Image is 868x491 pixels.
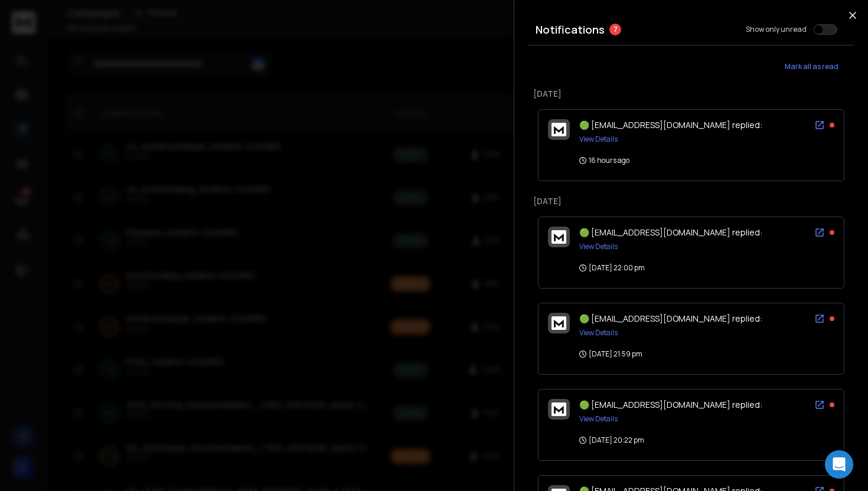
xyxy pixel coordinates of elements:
[579,156,629,165] p: 16 hours ago
[785,62,838,71] span: Mark all as read
[579,119,762,130] span: 🟢 [EMAIL_ADDRESS][DOMAIN_NAME] replied:
[533,88,849,100] p: [DATE]
[579,436,644,445] p: [DATE] 20:22 pm
[533,195,849,207] p: [DATE]
[579,349,642,359] p: [DATE] 21:59 pm
[579,414,618,424] button: View Details
[579,399,762,410] span: 🟢 [EMAIL_ADDRESS][DOMAIN_NAME] replied:
[552,402,566,416] img: logo
[579,263,645,273] p: [DATE] 22:00 pm
[552,230,566,244] img: logo
[609,24,621,35] span: 7
[579,313,762,324] span: 🟢 [EMAIL_ADDRESS][DOMAIN_NAME] replied:
[579,328,618,338] button: View Details
[769,55,854,78] button: Mark all as read
[579,227,762,238] span: 🟢 [EMAIL_ADDRESS][DOMAIN_NAME] replied:
[536,21,605,38] h3: Notifications
[579,135,618,144] button: View Details
[746,25,807,34] label: Show only unread
[552,123,566,136] img: logo
[579,242,618,251] button: View Details
[552,316,566,330] img: logo
[825,450,853,479] div: Open Intercom Messenger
